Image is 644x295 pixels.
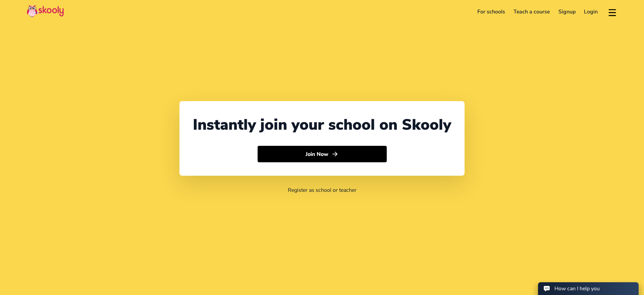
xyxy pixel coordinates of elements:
a: Register as school or teacher [288,186,357,194]
button: Join Nowarrow forward outline [258,146,387,163]
img: Skooly [27,4,64,17]
ion-icon: arrow forward outline [331,151,338,158]
div: Instantly join your school on Skooly [193,115,451,135]
a: Signup [554,6,580,17]
a: Teach a course [509,6,554,17]
a: Login [580,6,602,17]
a: For schools [473,6,509,17]
button: menu outline [607,6,617,17]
